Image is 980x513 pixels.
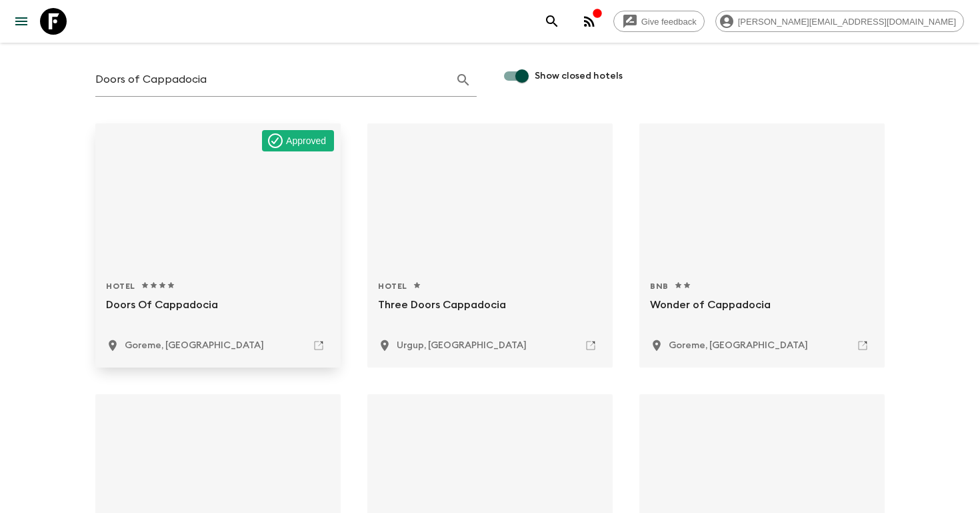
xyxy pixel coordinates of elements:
button: menu [8,8,35,35]
div: Photo of Doors Of Cappadocia [95,123,341,270]
span: [PERSON_NAME][EMAIL_ADDRESS][DOMAIN_NAME] [731,17,963,27]
span: Show closed hotels [535,69,623,83]
div: Photo of Three Doors Cappadocia [367,123,613,270]
div: [PERSON_NAME][EMAIL_ADDRESS][DOMAIN_NAME] [715,11,964,32]
a: Give feedback [613,11,705,32]
span: Hotel [378,281,407,292]
p: Goreme, Turkey [125,339,264,352]
input: Try a region or hotel name [95,69,445,91]
p: Wonder of Cappadocia [650,297,874,329]
span: Give feedback [634,17,704,27]
span: Hotel [106,281,135,292]
p: Goreme, Turkey [669,339,808,352]
div: Photo of Wonder of Cappadocia [639,123,885,270]
span: BNB [650,281,669,292]
p: Three Doors Cappadocia [378,297,602,329]
button: search adventures [539,8,565,35]
p: Doors Of Cappadocia [106,297,330,329]
p: Approved [286,134,326,147]
p: Urgup, Turkey [397,339,527,352]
